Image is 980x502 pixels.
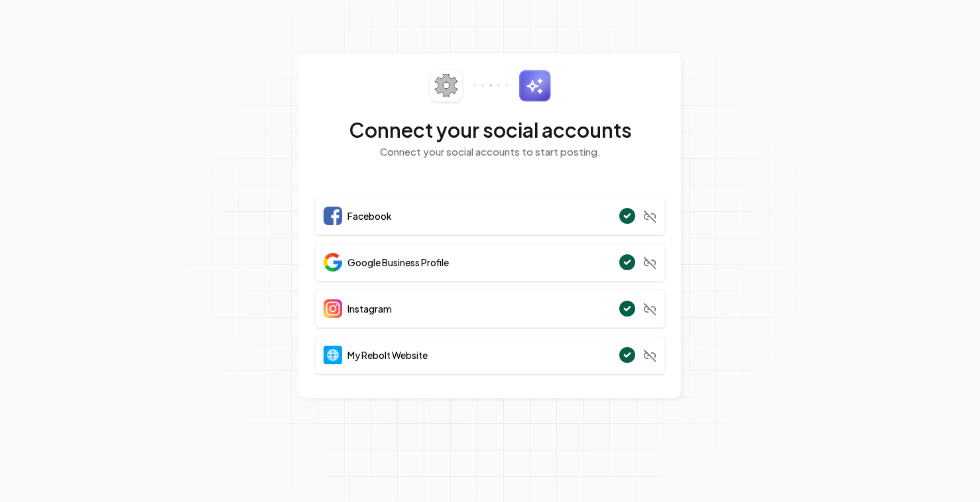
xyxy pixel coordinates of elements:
[315,144,665,160] p: Connect your social accounts to start posting.
[324,299,342,318] img: Instagram
[347,256,449,269] span: Google Business Profile
[324,346,342,364] img: Website
[347,348,428,362] span: My Rebolt Website
[324,253,342,272] img: Google
[473,84,508,87] img: connector-dots.svg
[347,302,392,315] span: Instagram
[324,207,342,225] img: Facebook
[519,70,551,102] img: sparkles.svg
[315,118,665,142] h2: Connect your social accounts
[347,209,392,223] span: Facebook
